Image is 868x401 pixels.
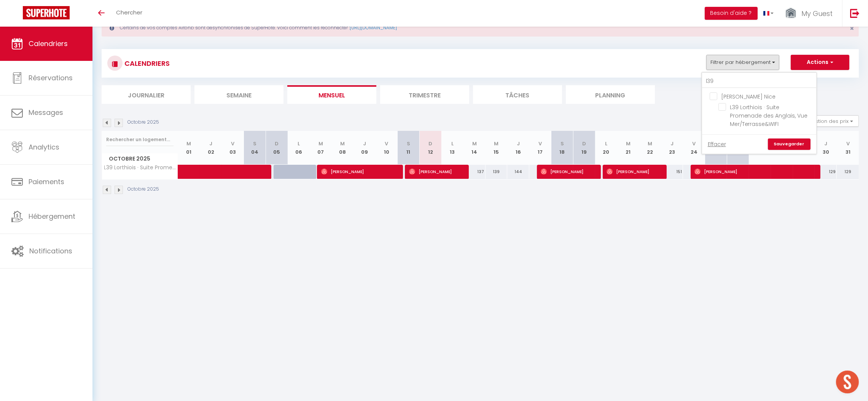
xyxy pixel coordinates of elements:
span: [PERSON_NAME] [607,164,658,179]
img: Super Booking [23,6,70,19]
th: 08 [332,131,354,165]
th: 31 [837,131,859,165]
abbr: J [517,140,520,147]
abbr: S [407,140,410,147]
th: 09 [354,131,376,165]
th: 17 [529,131,551,165]
span: My Guest [801,9,833,18]
div: 151 [661,165,683,179]
abbr: M [340,140,345,147]
button: Gestion des prix [802,115,859,127]
abbr: D [428,140,432,147]
li: Trimestre [380,85,469,104]
div: 137 [463,165,486,179]
th: 14 [463,131,486,165]
li: Semaine [194,85,283,104]
th: 11 [398,131,420,165]
abbr: M [186,140,191,147]
abbr: J [671,140,674,147]
div: Filtrer par hébergement [701,72,817,154]
th: 15 [486,131,508,165]
abbr: J [209,140,212,147]
input: Rechercher un logement... [106,133,174,146]
li: Planning [566,85,655,104]
abbr: M [472,140,477,147]
span: [PERSON_NAME] [321,164,395,179]
th: 06 [288,131,310,165]
p: Octobre 2025 [127,119,159,126]
abbr: D [582,140,586,147]
th: 05 [266,131,288,165]
div: 139 [486,165,508,179]
a: [URL][DOMAIN_NAME] [350,24,397,31]
th: 19 [573,131,595,165]
abbr: M [319,140,323,147]
abbr: V [692,140,696,147]
p: Octobre 2025 [127,186,159,193]
abbr: L [298,140,300,147]
abbr: V [538,140,542,147]
th: 20 [595,131,617,165]
div: 144 [507,165,529,179]
span: × [850,24,854,33]
th: 10 [376,131,398,165]
span: Paiements [29,177,64,186]
div: 129 [837,165,859,179]
abbr: J [363,140,366,147]
th: 07 [310,131,332,165]
abbr: V [846,140,850,147]
abbr: V [231,140,234,147]
th: 22 [639,131,661,165]
button: Close [850,25,854,32]
abbr: L [605,140,607,147]
th: 18 [551,131,573,165]
abbr: L [451,140,454,147]
span: Hébergement [29,212,75,221]
th: 30 [815,131,837,165]
th: 12 [419,131,441,165]
abbr: M [626,140,631,147]
span: Messages [29,108,63,117]
button: Actions [791,55,849,70]
span: L39 Lorthiois · Suite Promenade des Anglais, Vue Mer/Terrasse&WIFI [730,103,808,128]
input: Rechercher un logement... [702,75,816,88]
span: [PERSON_NAME] [694,164,812,179]
th: 13 [441,131,463,165]
span: Chercher [116,8,142,16]
li: Journalier [102,85,191,104]
abbr: M [648,140,652,147]
span: [PERSON_NAME] [409,164,460,179]
th: 16 [507,131,529,165]
span: Analytics [29,142,59,152]
li: Tâches [473,85,562,104]
span: Calendriers [29,39,68,48]
li: Mensuel [287,85,376,104]
th: 01 [178,131,200,165]
button: Besoin d'aide ? [705,7,758,20]
a: Sauvegarder [768,138,811,150]
div: 129 [815,165,837,179]
abbr: M [494,140,499,147]
th: 23 [661,131,683,165]
span: Réservations [29,73,73,83]
th: 03 [222,131,244,165]
abbr: S [253,140,256,147]
div: Certains de vos comptes Airbnb sont désynchronisés de SuperHote. Voici comment les reconnecter : [102,19,859,37]
img: logout [850,8,860,18]
abbr: S [561,140,564,147]
abbr: D [275,140,279,147]
th: 04 [244,131,266,165]
span: [PERSON_NAME] [541,164,592,179]
abbr: J [824,140,827,147]
th: 21 [617,131,639,165]
img: ... [785,7,796,20]
span: Octobre 2025 [102,153,178,164]
div: Ouvrir le chat [836,371,859,393]
span: Notifications [29,246,72,256]
h3: CALENDRIERS [123,55,170,72]
th: 24 [683,131,705,165]
th: 02 [200,131,222,165]
span: L39 Lorthiois · Suite Promenade des Anglais, Vue Mer/Terrasse&WIFI [103,165,179,170]
abbr: V [385,140,388,147]
a: Effacer [708,140,726,148]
